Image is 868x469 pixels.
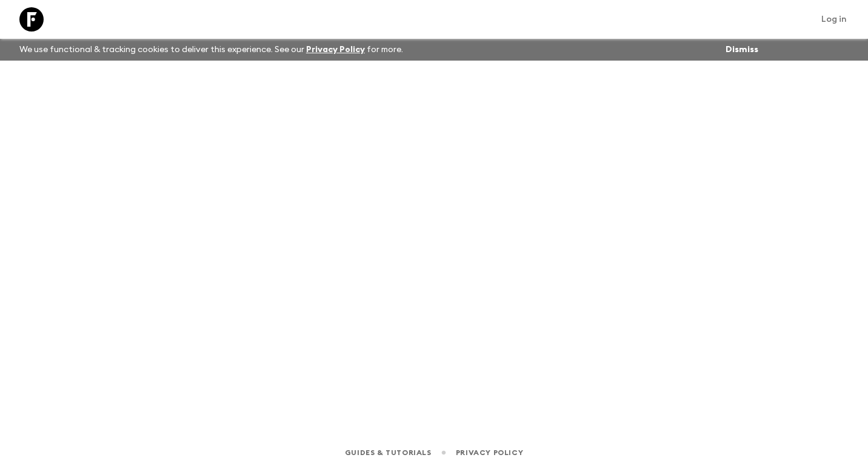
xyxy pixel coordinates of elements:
a: Privacy Policy [456,446,523,459]
p: We use functional & tracking cookies to deliver this experience. See our for more. [15,39,408,61]
a: Privacy Policy [306,45,365,54]
a: Guides & Tutorials [345,446,432,459]
a: Log in [815,11,853,28]
button: Dismiss [723,41,761,58]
